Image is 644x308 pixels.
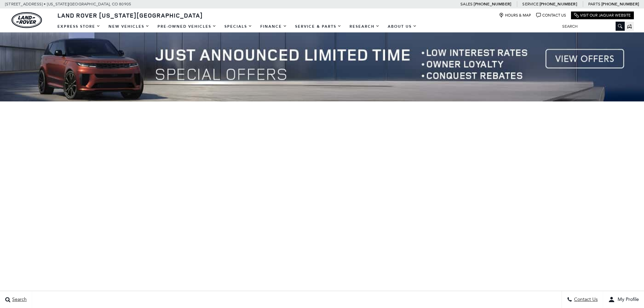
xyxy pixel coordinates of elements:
span: Sales [460,2,473,6]
span: Service [522,2,538,6]
img: Land Rover [11,12,42,28]
a: Land Rover [US_STATE][GEOGRAPHIC_DATA] [53,11,207,19]
a: [PHONE_NUMBER] [474,1,511,7]
span: Land Rover [US_STATE][GEOGRAPHIC_DATA] [57,11,203,19]
a: EXPRESS STORE [53,21,104,32]
a: [PHONE_NUMBER] [540,1,577,7]
button: user-profile-menu [603,291,644,308]
a: Contact Us [536,13,566,18]
a: land-rover [11,12,42,28]
span: My Profile [615,297,639,303]
a: Finance [256,21,291,32]
a: Pre-Owned Vehicles [153,21,220,32]
a: Research [345,21,384,32]
a: [STREET_ADDRESS] • [US_STATE][GEOGRAPHIC_DATA], CO 80905 [5,2,131,6]
a: [PHONE_NUMBER] [601,1,639,7]
a: Specials [220,21,256,32]
span: Parts [588,2,600,6]
a: About Us [384,21,421,32]
nav: Main Navigation [53,21,421,32]
span: Search [10,297,27,303]
span: Contact Us [572,297,598,303]
a: Service & Parts [291,21,345,32]
input: Search [557,22,625,30]
a: Visit Our Jaguar Website [574,13,631,18]
a: New Vehicles [104,21,153,32]
a: Hours & Map [499,13,531,18]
